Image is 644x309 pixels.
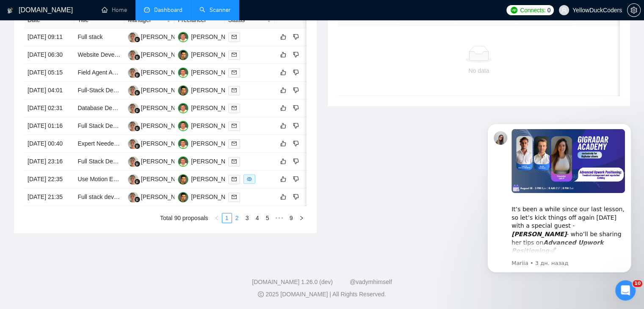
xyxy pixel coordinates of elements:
[191,121,240,130] div: [PERSON_NAME]
[134,108,140,113] img: gigradar-bm.png
[280,69,286,76] span: like
[134,90,140,96] img: gigradar-bm.png
[280,193,286,200] span: like
[291,174,301,184] button: dislike
[134,125,140,131] img: gigradar-bm.png
[278,85,288,95] button: like
[74,135,124,153] td: Expert Needed for AI Coding Platform Development
[141,103,190,113] div: [PERSON_NAME]
[291,67,301,77] button: dislike
[128,86,190,93] a: JS[PERSON_NAME]
[615,280,636,301] iframe: Intercom live chat
[24,82,74,99] td: [DATE] 04:01
[128,32,138,42] img: JS
[286,213,296,223] li: 9
[128,51,190,58] a: JS[PERSON_NAME]
[141,86,190,95] div: [PERSON_NAME]
[178,104,240,111] a: VT[PERSON_NAME]
[160,213,208,223] li: Total 90 proposals
[280,33,286,40] span: like
[74,99,124,117] td: Database Development for Product Catalog with API Integration
[134,36,140,42] img: gigradar-bm.png
[293,140,299,147] span: dislike
[24,99,74,117] td: [DATE] 02:31
[24,171,74,188] td: [DATE] 22:35
[291,138,301,149] button: dislike
[178,50,188,60] img: VK
[178,103,188,113] img: VT
[191,192,240,201] div: [PERSON_NAME]
[178,121,188,131] img: VT
[232,213,242,223] a: 2
[280,51,286,58] span: like
[212,213,222,223] li: Previous Page
[191,139,240,148] div: [PERSON_NAME]
[77,122,177,129] a: Full Stack Developer - Woocommerce
[178,192,188,202] img: VK
[74,188,124,206] td: Full stack development: control panel for security product
[280,105,286,111] span: like
[134,161,140,167] img: gigradar-bm.png
[128,69,190,75] a: JS[PERSON_NAME]
[232,105,237,110] span: mail
[253,213,262,223] a: 4
[128,193,190,200] a: JS[PERSON_NAME]
[232,159,237,164] span: mail
[222,213,232,223] a: 1
[178,51,240,58] a: VK[PERSON_NAME]
[232,52,237,57] span: mail
[141,68,190,77] div: [PERSON_NAME]
[273,213,286,223] span: •••
[291,50,301,60] button: dislike
[232,177,237,182] span: mail
[134,143,140,149] img: gigradar-bm.png
[191,86,240,95] div: [PERSON_NAME]
[191,68,240,77] div: [PERSON_NAME]
[24,153,74,171] td: [DATE] 23:16
[247,177,252,182] span: eye
[627,7,640,14] span: setting
[178,138,188,149] img: VT
[222,213,232,223] li: 1
[128,175,190,182] a: JS[PERSON_NAME]
[134,196,140,202] img: gigradar-bm.png
[278,121,288,131] button: like
[633,280,642,287] span: 10
[511,7,517,14] img: upwork-logo.png
[296,213,307,223] button: right
[24,117,74,135] td: [DATE] 01:16
[243,213,252,223] a: 3
[77,105,245,111] a: Database Development for Product Catalog with API Integration
[141,174,190,184] div: [PERSON_NAME]
[128,140,190,146] a: JS[PERSON_NAME]
[263,213,272,223] a: 5
[278,50,288,60] button: like
[178,69,240,75] a: VT[PERSON_NAME]
[7,4,13,17] img: logo
[232,194,237,199] span: mail
[128,122,190,129] a: JS[PERSON_NAME]
[293,105,299,111] span: dislike
[191,32,240,41] div: [PERSON_NAME]
[191,50,240,59] div: [PERSON_NAME]
[191,174,240,184] div: [PERSON_NAME]
[24,64,74,82] td: [DATE] 05:15
[77,69,213,76] a: Field Agent App and CRM Development using Glide
[520,6,545,15] span: Connects:
[296,213,307,223] li: Next Page
[178,157,240,164] a: VT[PERSON_NAME]
[258,291,264,297] span: copyright
[191,157,240,166] div: [PERSON_NAME]
[134,72,140,78] img: gigradar-bm.png
[141,157,190,166] div: [PERSON_NAME]
[293,69,299,76] span: dislike
[77,176,229,182] a: Use Motion Expert Wanted – Automate Sales & Marketing
[627,3,641,17] button: setting
[24,28,74,46] td: [DATE] 09:11
[212,213,222,223] button: left
[350,279,392,285] a: @vadymhimself
[178,193,240,200] a: VK[PERSON_NAME]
